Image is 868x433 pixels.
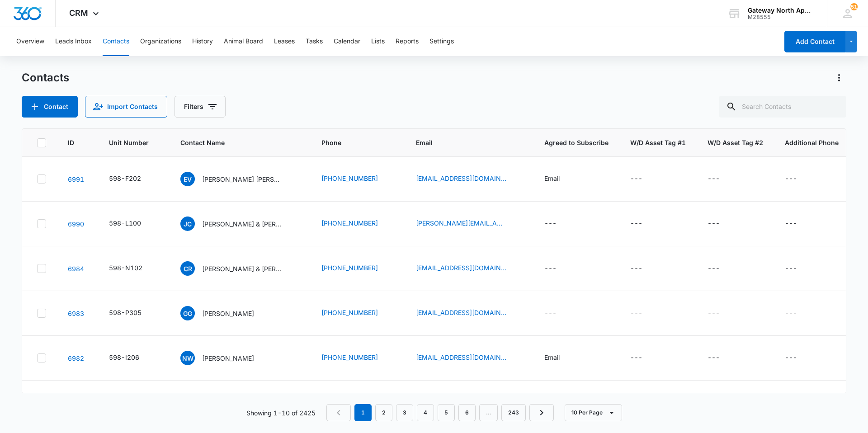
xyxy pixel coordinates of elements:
[22,96,78,118] button: Add Contact
[630,308,659,319] div: W/D Asset Tag #1 - - Select to Edit Field
[109,138,159,147] span: Unit Number
[544,218,573,229] div: Agreed to Subscribe - - Select to Edit Field
[416,353,523,363] div: Email - nadiawatson91@gmail.com - Select to Edit Field
[109,263,159,274] div: Unit Number - 598-N102 - Select to Edit Field
[785,263,797,274] div: ---
[719,96,846,118] input: Search Contacts
[544,308,573,319] div: Agreed to Subscribe - - Select to Edit Field
[85,96,167,118] button: Import Contacts
[109,174,141,183] div: 598-F202
[417,404,434,421] a: Page 4
[544,353,560,362] div: Email
[785,353,797,363] div: ---
[55,27,92,56] button: Leads Inbox
[192,27,213,56] button: History
[321,218,394,229] div: Phone - (319) 936-3493 - Select to Edit Field
[416,308,523,319] div: Email - galvgris1@gmail.com - Select to Edit Field
[22,71,69,85] h1: Contacts
[180,306,270,320] div: Contact Name - Griselda Galvan - Select to Edit Field
[630,218,642,229] div: ---
[180,172,300,186] div: Contact Name - Erika Vibiana Garcia - Select to Edit Field
[565,404,622,421] button: 10 Per Page
[708,138,763,147] span: W/D Asset Tag #2
[850,3,858,10] div: notifications count
[416,263,506,273] a: [EMAIL_ADDRESS][DOMAIN_NAME]
[180,261,195,276] span: CR
[708,218,736,229] div: W/D Asset Tag #2 - - Select to Edit Field
[708,174,736,184] div: W/D Asset Tag #2 - - Select to Edit Field
[630,308,642,319] div: ---
[708,308,720,319] div: ---
[785,263,813,274] div: Additional Phone - - Select to Edit Field
[630,174,659,184] div: W/D Asset Tag #1 - - Select to Edit Field
[321,138,381,147] span: Phone
[630,138,686,147] span: W/D Asset Tag #1
[109,174,157,184] div: Unit Number - 598-F202 - Select to Edit Field
[529,404,554,421] a: Next Page
[68,354,84,362] a: Navigate to contact details page for Nadia Watson
[630,263,659,274] div: W/D Asset Tag #1 - - Select to Edit Field
[202,353,254,363] p: [PERSON_NAME]
[326,404,554,421] nav: Pagination
[785,308,797,319] div: ---
[354,404,372,421] em: 1
[501,404,526,421] a: Page 243
[334,27,360,56] button: Calendar
[274,27,295,56] button: Leases
[321,263,394,274] div: Phone - (720) 561-9648 - Select to Edit Field
[544,263,557,274] div: ---
[708,353,736,363] div: W/D Asset Tag #2 - - Select to Edit Field
[321,174,394,184] div: Phone - (720) 234-3197 - Select to Edit Field
[630,174,642,184] div: ---
[140,27,181,56] button: Organizations
[785,174,797,184] div: ---
[544,263,573,274] div: Agreed to Subscribe - - Select to Edit Field
[458,404,476,421] a: Page 6
[708,353,720,363] div: ---
[180,351,195,365] span: NW
[785,218,813,229] div: Additional Phone - - Select to Edit Field
[109,308,158,319] div: Unit Number - 598-P305 - Select to Edit Field
[850,3,858,10] span: 51
[68,265,84,273] a: Navigate to contact details page for Cameron Ryan & Kimberly Dale
[416,308,506,317] a: [EMAIL_ADDRESS][DOMAIN_NAME]
[784,31,845,52] button: Add Contact
[246,408,316,418] p: Showing 1-10 of 2425
[416,263,523,274] div: Email - k.d227@icloud.com - Select to Edit Field
[321,353,378,362] a: [PHONE_NUMBER]
[109,353,139,362] div: 598-I206
[16,27,44,56] button: Overview
[321,308,378,317] a: [PHONE_NUMBER]
[68,175,84,183] a: Navigate to contact details page for Erika Vibiana Garcia
[544,308,557,319] div: ---
[544,218,557,229] div: ---
[175,96,226,118] button: Filters
[202,264,283,273] p: [PERSON_NAME] & [PERSON_NAME]
[202,219,283,229] p: [PERSON_NAME] & [PERSON_NAME] [PERSON_NAME] [PERSON_NAME]
[375,404,392,421] a: Page 2
[202,309,254,318] p: [PERSON_NAME]
[68,220,84,228] a: Navigate to contact details page for Jerron Cox & Daniela Carolina Sanchez Salinas
[708,218,720,229] div: ---
[416,218,523,229] div: Email - jerron.cox@gmail.com - Select to Edit Field
[109,308,142,317] div: 598-P305
[109,263,142,273] div: 598-N102
[321,263,378,273] a: [PHONE_NUMBER]
[785,218,797,229] div: ---
[180,216,300,231] div: Contact Name - Jerron Cox & Daniela Carolina Sanchez Salinas - Select to Edit Field
[748,14,814,20] div: account id
[180,216,195,231] span: JC
[224,27,263,56] button: Animal Board
[832,71,846,85] button: Actions
[321,353,394,363] div: Phone - (772) 559-4135 - Select to Edit Field
[416,174,506,183] a: [EMAIL_ADDRESS][DOMAIN_NAME]
[630,353,642,363] div: ---
[371,27,385,56] button: Lists
[416,138,509,147] span: Email
[438,404,455,421] a: Page 5
[109,218,141,228] div: 598-L100
[630,263,642,274] div: ---
[416,218,506,228] a: [PERSON_NAME][EMAIL_ADDRESS][PERSON_NAME][DOMAIN_NAME]
[785,174,813,184] div: Additional Phone - - Select to Edit Field
[321,174,378,183] a: [PHONE_NUMBER]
